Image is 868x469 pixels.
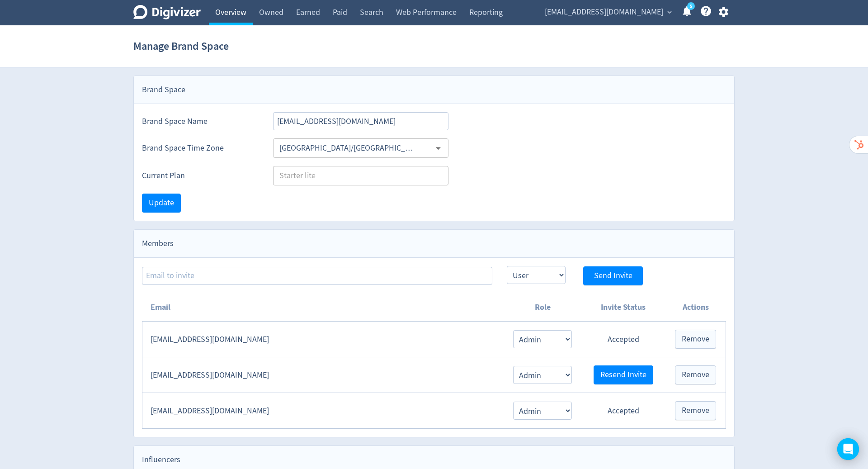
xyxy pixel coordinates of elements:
span: expand_more [665,8,674,16]
button: Remove [675,401,716,420]
span: Send Invite [594,272,632,280]
th: Invite Status [581,294,665,322]
button: [EMAIL_ADDRESS][DOMAIN_NAME] [542,5,674,19]
div: Members [134,230,734,258]
button: Remove [675,330,716,349]
button: Remove [675,365,716,384]
span: Resend Invite [600,371,646,379]
th: Role [504,294,581,322]
span: [EMAIL_ADDRESS][DOMAIN_NAME] [545,5,663,19]
th: Actions [665,294,726,322]
input: Select Timezone [276,141,419,155]
td: [EMAIL_ADDRESS][DOMAIN_NAME] [142,393,504,429]
text: 5 [690,3,692,9]
label: Current Plan [142,170,259,181]
button: Send Invite [583,266,643,285]
label: Brand Space Name [142,116,259,127]
span: Remove [682,335,709,343]
td: Accepted [581,322,665,357]
td: Accepted [581,393,665,429]
label: Brand Space Time Zone [142,142,259,154]
button: Update [142,194,181,213]
div: Open Intercom Messenger [837,438,859,460]
h1: Manage Brand Space [133,32,229,61]
div: Brand Space [134,76,734,104]
a: 5 [687,2,695,10]
span: Remove [682,371,709,379]
td: [EMAIL_ADDRESS][DOMAIN_NAME] [142,357,504,393]
input: Email to invite [142,267,492,285]
span: Update [149,199,174,207]
button: Resend Invite [594,365,653,384]
span: Remove [682,407,709,415]
td: [EMAIL_ADDRESS][DOMAIN_NAME] [142,322,504,357]
th: Email [142,294,504,322]
input: Brand Space [273,112,448,130]
button: Open [431,141,445,155]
